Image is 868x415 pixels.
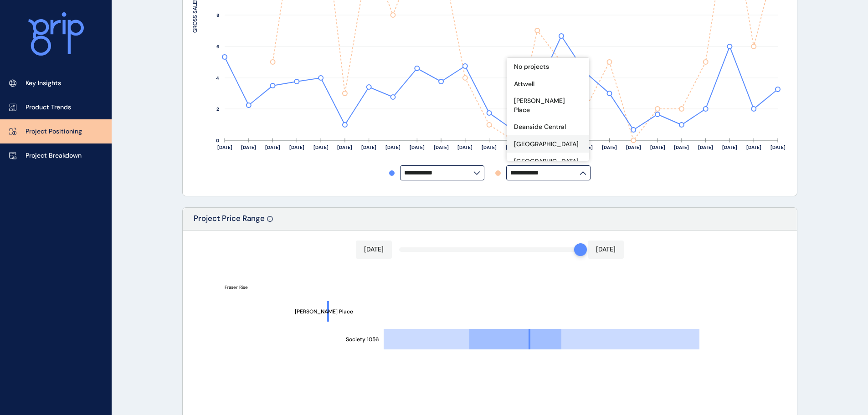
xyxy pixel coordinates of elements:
p: Deanside Central [514,123,566,132]
text: 0 [216,138,219,143]
p: [PERSON_NAME] Place [514,97,582,114]
text: 4 [216,75,219,81]
text: [DATE] [434,144,449,150]
text: [DATE] [650,144,665,150]
text: [DATE] [770,144,786,150]
p: [GEOGRAPHIC_DATA] [514,140,579,149]
text: [DATE] [457,144,473,150]
text: [DATE] [385,144,401,150]
text: [PERSON_NAME] Place [295,308,353,315]
text: [DATE] [626,144,641,150]
text: 6 [216,44,219,50]
text: [DATE] [674,144,689,150]
text: Fraser Rise [225,284,248,290]
text: [DATE] [289,144,304,150]
p: Project Price Range [194,213,265,230]
p: Attwell [514,80,534,89]
text: [DATE] [337,144,352,150]
text: [DATE] [698,144,713,150]
p: Key Insights [26,79,61,88]
p: Project Breakdown [26,151,82,160]
text: [DATE] [410,144,425,150]
text: [DATE] [361,144,376,150]
text: [DATE] [217,144,232,150]
p: Project Positioning [26,127,82,136]
p: [DATE] [364,245,384,254]
p: [DATE] [596,245,616,254]
text: [DATE] [482,144,497,150]
p: Product Trends [26,103,71,112]
p: No projects [514,62,549,72]
text: [DATE] [241,144,256,150]
text: [DATE] [313,144,329,150]
p: [GEOGRAPHIC_DATA] [514,157,579,166]
text: 8 [216,12,219,18]
text: [DATE] [722,144,737,150]
text: [DATE] [746,144,761,150]
text: Society 1056 [346,336,379,343]
text: [DATE] [602,144,617,150]
text: [DATE] [506,144,521,150]
text: [DATE] [265,144,280,150]
text: 2 [216,106,219,112]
